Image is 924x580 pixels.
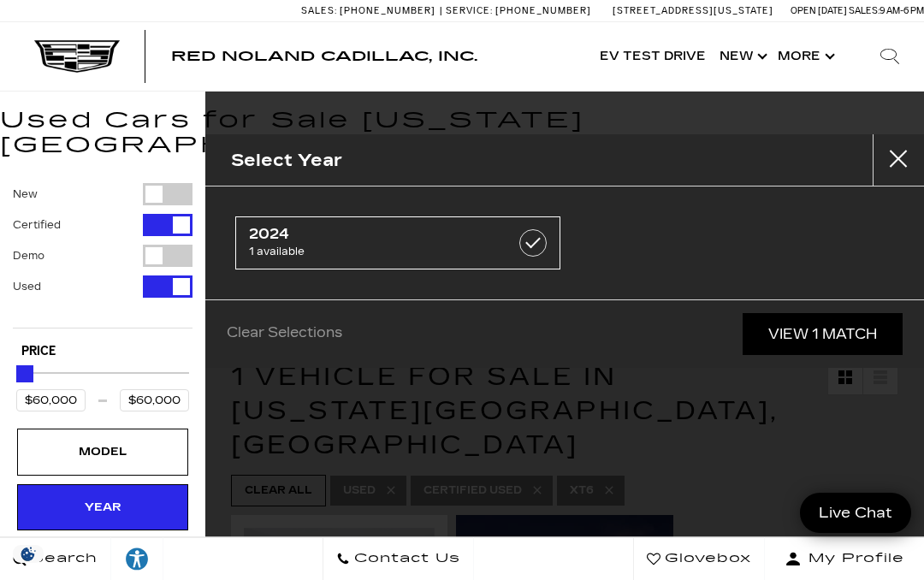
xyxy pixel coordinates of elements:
[323,537,474,580] a: Contact Us
[802,547,904,571] span: My Profile
[301,6,440,15] a: Sales: [PHONE_NUMBER]
[633,537,765,580] a: Glovebox
[440,6,595,15] a: Service: [PHONE_NUMBER]
[34,40,120,73] img: Cadillac Dark Logo with Cadillac White Text
[301,5,337,16] span: Sales:
[13,247,44,264] label: Demo
[771,22,838,91] button: More
[21,344,184,359] h5: Price
[810,503,901,523] span: Live Chat
[16,359,189,411] div: Price
[13,278,41,295] label: Used
[791,5,847,16] span: Open [DATE]
[765,537,924,580] button: Open user profile menu
[713,22,771,91] a: New
[856,22,924,91] div: Search
[13,183,192,328] div: Filter by Vehicle Type
[111,546,163,571] div: Explore your accessibility options
[800,493,911,533] a: Live Chat
[60,442,145,461] div: Model
[16,389,86,411] input: Minimum
[13,186,38,203] label: New
[249,226,502,243] span: 2024
[9,545,48,563] section: Click to Open Cookie Consent Modal
[120,389,189,411] input: Maximum
[446,5,493,16] span: Service:
[9,545,48,563] img: Opt-Out Icon
[60,498,145,517] div: Year
[111,537,163,580] a: Explore your accessibility options
[593,22,713,91] a: EV Test Drive
[27,547,98,571] span: Search
[171,50,477,63] a: Red Noland Cadillac, Inc.
[660,547,751,571] span: Glovebox
[613,5,773,16] a: [STREET_ADDRESS][US_STATE]
[17,484,188,530] div: YearYear
[171,48,477,64] span: Red Noland Cadillac, Inc.
[235,216,560,269] a: 20241 available
[849,5,880,16] span: Sales:
[880,5,924,16] span: 9 AM-6 PM
[16,365,33,382] div: Maximum Price
[13,216,61,234] label: Certified
[227,324,342,345] a: Clear Selections
[350,547,460,571] span: Contact Us
[231,146,342,175] h2: Select Year
[17,429,188,475] div: ModelModel
[340,5,435,16] span: [PHONE_NUMBER]
[495,5,591,16] span: [PHONE_NUMBER]
[743,313,903,355] a: View 1 Match
[873,134,924,186] button: Close
[249,243,502,260] span: 1 available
